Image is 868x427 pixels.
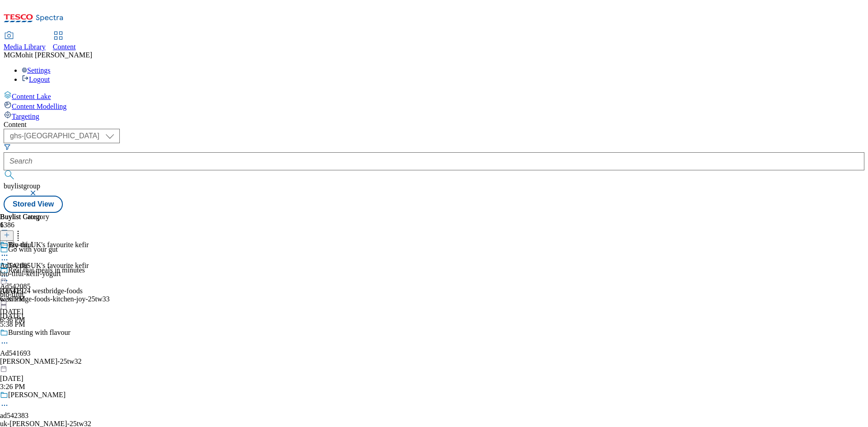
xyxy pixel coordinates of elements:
[4,101,864,111] a: Content Modelling
[8,241,33,249] div: Bio-tiful
[12,113,39,120] span: Targeting
[15,51,92,59] span: Mohit [PERSON_NAME]
[4,51,15,59] span: MG
[22,66,51,74] a: Settings
[4,143,11,150] svg: Search Filters
[4,43,46,51] span: Media Library
[8,328,71,337] div: Bursting with flavour
[12,93,51,100] span: Content Lake
[8,391,66,399] div: [PERSON_NAME]
[4,121,864,129] div: Content
[12,103,66,110] span: Content Modelling
[53,32,76,51] a: Content
[4,152,864,170] input: Search
[4,182,40,190] span: buylistgroup
[4,91,864,101] a: Content Lake
[4,196,63,213] button: Stored View
[4,32,46,51] a: Media Library
[4,111,864,121] a: Targeting
[53,43,76,51] span: Content
[22,75,50,83] a: Logout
